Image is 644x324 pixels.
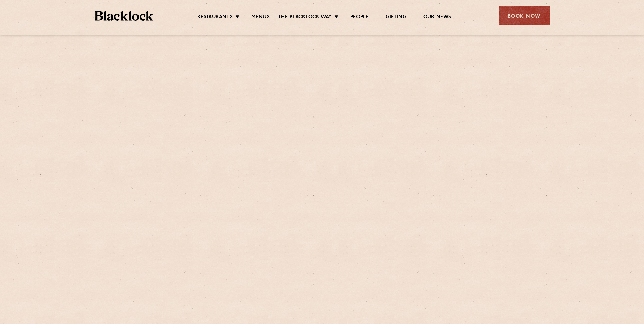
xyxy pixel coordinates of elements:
[197,14,233,21] a: Restaurants
[350,14,369,21] a: People
[499,6,550,25] div: Book Now
[386,14,406,21] a: Gifting
[251,14,270,21] a: Menus
[95,11,153,21] img: BL_Textured_Logo-footer-cropped.svg
[278,14,332,21] a: The Blacklock Way
[423,14,452,21] a: Our News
